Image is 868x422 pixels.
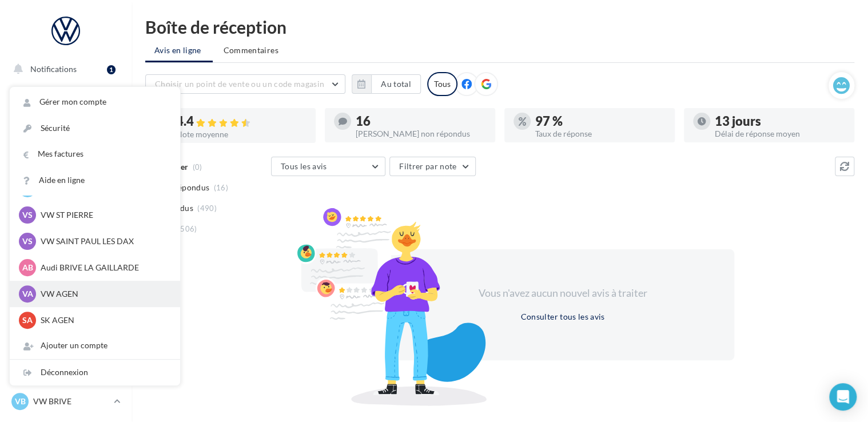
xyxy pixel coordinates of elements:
[715,115,845,128] div: 13 jours
[41,288,166,300] p: VW AGEN
[535,115,666,128] div: 97 %
[10,168,180,193] a: Aide en ligne
[7,114,125,138] a: Boîte de réception
[15,396,26,407] span: VB
[41,209,166,221] p: VW ST PIERRE
[356,115,486,128] div: 16
[516,310,609,324] button: Consulter tous les avis
[197,204,217,213] span: (490)
[156,182,209,193] span: Non répondus
[7,57,120,81] button: Notifications 1
[715,130,845,138] div: Délai de réponse moyen
[145,74,345,94] button: Choisir un point de vente ou un code magasin
[9,391,122,412] a: VB VW BRIVE
[281,161,327,171] span: Tous les avis
[33,396,109,407] p: VW BRIVE
[464,286,661,301] div: Vous n'avez aucun nouvel avis à traiter
[535,130,666,138] div: Taux de réponse
[145,18,854,35] div: Boîte de réception
[829,383,857,411] div: Open Intercom Messenger
[30,64,77,74] span: Notifications
[176,115,306,128] div: 4.4
[176,130,306,138] div: Note moyenne
[22,262,33,273] span: AB
[155,79,324,89] span: Choisir un point de vente ou un code magasin
[7,86,125,110] a: Opérations
[178,224,197,233] span: (506)
[22,288,33,300] span: VA
[22,314,33,326] span: SA
[352,74,421,94] button: Au total
[7,144,125,168] a: Visibilité en ligne
[41,236,166,247] p: VW SAINT PAUL LES DAX
[356,130,486,138] div: [PERSON_NAME] non répondus
[22,236,33,247] span: VS
[7,229,125,253] a: Médiathèque
[7,172,125,196] a: Campagnes
[22,209,33,221] span: VS
[224,45,278,56] span: Commentaires
[427,72,457,96] div: Tous
[214,183,228,192] span: (16)
[41,262,166,273] p: Audi BRIVE LA GAILLARDE
[10,141,180,167] a: Mes factures
[10,116,180,141] a: Sécurité
[10,333,180,359] div: Ajouter un compte
[41,314,166,326] p: SK AGEN
[7,285,125,319] a: ASSETS PERSONNALISABLES
[107,65,116,74] div: 1
[7,200,125,224] a: Contacts
[371,74,421,94] button: Au total
[10,89,180,115] a: Gérer mon compte
[7,257,125,281] a: Calendrier
[10,360,180,385] div: Déconnexion
[389,157,476,176] button: Filtrer par note
[271,157,385,176] button: Tous les avis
